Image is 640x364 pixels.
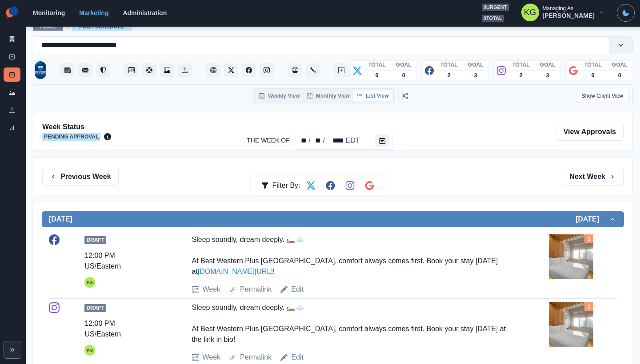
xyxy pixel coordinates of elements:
div: Total Media Attached [584,234,593,243]
div: Filter By: [261,177,300,194]
div: Date [297,135,361,146]
div: The Week Of [295,132,393,150]
div: Sleep soundly, dream deeply. 🛏️☁️ At Best Western Plus [GEOGRAPHIC_DATA], comfort always comes fi... [192,302,510,345]
div: Katrina Gallardo [87,277,93,288]
span: 0 urgent [482,4,509,11]
a: Administration [123,9,167,16]
div: Katrina Gallardo [87,345,93,356]
button: Post Schedule [124,63,139,77]
button: Client Website [206,63,220,77]
div: / [308,135,311,146]
button: [DATE][DATE] [42,211,624,227]
p: GOAL [396,61,412,69]
img: np8qpgqiz4pnwpjwh02n [549,302,593,347]
button: Previous Week [42,168,119,186]
div: 12:00 PM US/Eastern [84,318,152,340]
a: Media Library [4,85,20,99]
button: Filter by Instagram [341,177,359,194]
button: Dashboard [288,63,302,77]
button: Messages [78,63,92,77]
a: New Post [4,50,20,64]
button: Uploads [178,63,192,77]
div: / [322,135,325,146]
p: 2 [520,71,523,79]
button: Twitter [224,63,238,77]
button: Create New Post [334,63,348,77]
button: Filter by Google [361,177,379,194]
a: View Approvals [556,123,624,141]
p: 3 [474,71,477,79]
p: GOAL [468,61,484,69]
button: Facebook [242,63,256,77]
p: 0 [592,71,595,79]
p: 0 [618,71,621,79]
button: The Week Of [376,135,390,147]
a: Home [40,24,56,30]
div: The Week Of [345,135,361,146]
div: [PERSON_NAME] [543,12,595,20]
button: Expand [4,341,21,359]
button: Next Week [562,168,624,186]
button: Administration [306,63,320,77]
button: List View [353,91,392,101]
button: Filter by Facebook [322,177,340,194]
h2: [DATE] [49,215,72,223]
p: 3 [546,71,549,79]
div: 12:00 PM US/Eastern [84,250,152,272]
button: Toggle Mode [617,4,635,22]
a: Permalink [240,284,272,295]
h2: [DATE] [576,215,608,223]
div: The Week Of [326,135,345,146]
span: Draft [84,304,106,312]
a: Uploads [4,103,20,117]
button: Media Library [160,63,174,77]
button: Managing As[PERSON_NAME] [514,4,612,21]
button: Monthly View [304,91,353,101]
a: Week [203,352,221,363]
span: Draft [84,236,106,244]
a: [DOMAIN_NAME][URL] [198,268,273,275]
a: Week [203,284,221,295]
a: Post Schedule [4,67,20,82]
div: The Week Of [297,135,308,146]
p: TOTAL [368,61,386,69]
a: Edit [291,284,304,295]
a: Monitoring [33,9,65,16]
div: Managing As [543,5,573,12]
label: The Week Of [247,136,289,145]
div: Total Media Attached [584,302,593,311]
p: GOAL [540,61,556,69]
p: TOTAL [512,61,530,69]
div: Sleep soundly, dream deeply. 🛏️☁️ At Best Western Plus [GEOGRAPHIC_DATA], comfort always comes fi... [192,234,510,277]
button: Change View Order [398,89,412,103]
img: np8qpgqiz4pnwpjwh02n [549,234,593,279]
a: Permalink [240,352,272,363]
img: 107591225556643 [35,61,46,79]
p: 2 [448,71,451,79]
button: Content Pool [142,63,156,77]
button: Weekly View [256,91,304,101]
a: Stream [60,63,75,77]
p: 0 [402,71,405,79]
p: TOTAL [440,61,458,69]
p: TOTAL [584,61,602,69]
div: The Week Of [312,135,322,146]
a: Review Summary [4,121,20,135]
div: Katrina Gallardo [524,2,536,23]
p: 0 [376,71,379,79]
a: Instagram [260,63,274,77]
a: Edit [291,352,304,363]
button: Reviews [96,63,110,77]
